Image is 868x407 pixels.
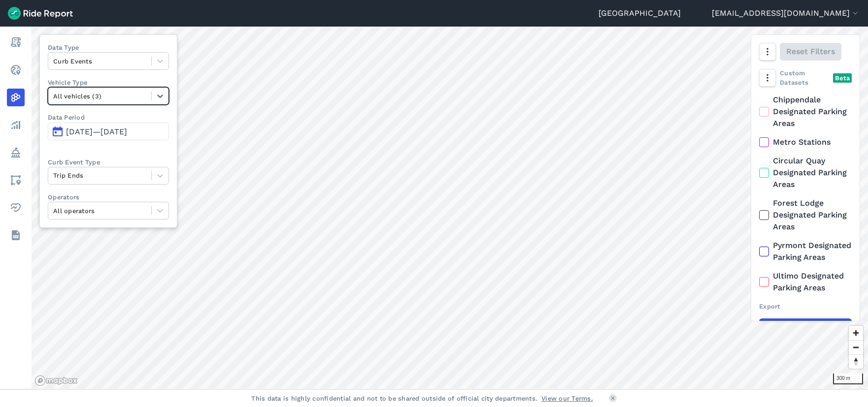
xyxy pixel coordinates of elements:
[48,157,169,167] label: Curb Event Type
[849,354,863,369] button: Reset bearing to north
[759,240,852,263] label: Pyrmont Designated Parking Areas
[759,68,852,87] div: Custom Datasets
[7,116,25,134] a: Analyze
[759,270,852,294] label: Ultimo Designated Parking Areas
[34,375,78,386] a: Mapbox logo
[599,7,681,19] a: [GEOGRAPHIC_DATA]
[712,7,860,19] button: [EMAIL_ADDRESS][DOMAIN_NAME]
[7,61,25,79] a: Realtime
[7,33,25,51] a: Report
[833,374,863,384] div: 300 m
[833,73,852,83] div: Beta
[786,46,835,58] span: Reset Filters
[48,43,169,52] label: Data Type
[66,127,127,136] span: [DATE]—[DATE]
[849,326,863,340] button: Zoom in
[8,7,73,20] img: Ride Report
[48,123,169,140] button: [DATE]—[DATE]
[759,94,852,129] label: Chippendale Designated Parking Areas
[7,226,25,244] a: Datasets
[48,192,169,202] label: Operators
[759,302,852,311] div: Export
[759,136,852,148] label: Metro Stations
[849,340,863,354] button: Zoom out
[759,155,852,190] label: Circular Quay Designated Parking Areas
[759,197,852,233] label: Forest Lodge Designated Parking Areas
[48,78,169,87] label: Vehicle Type
[7,199,25,217] a: Health
[32,27,868,389] canvas: Map
[7,171,25,189] a: Areas
[541,394,593,403] a: View our Terms.
[7,144,25,161] a: Policy
[48,113,169,122] label: Data Period
[7,89,25,106] a: Heatmaps
[780,43,841,61] button: Reset Filters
